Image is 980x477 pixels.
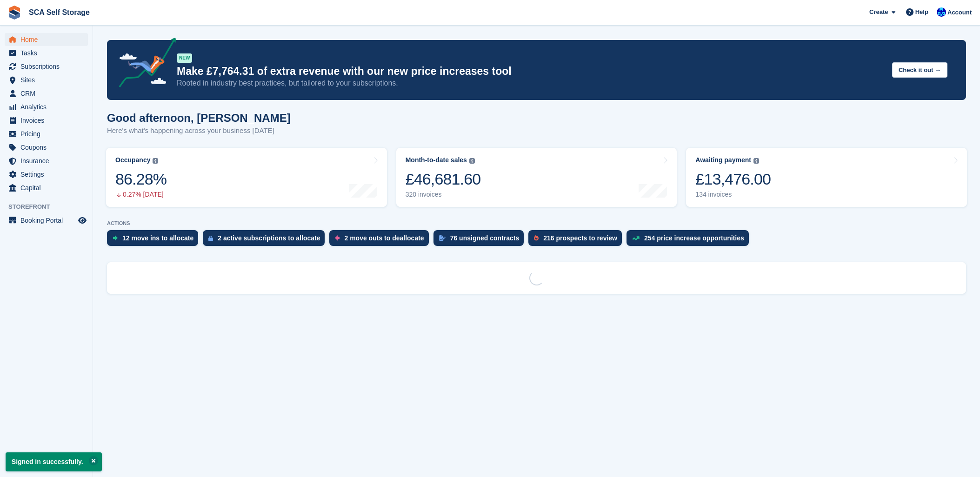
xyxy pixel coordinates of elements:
div: 320 invoices [406,191,481,199]
a: 76 unsigned contracts [433,230,529,251]
img: icon-info-grey-7440780725fd019a000dd9b08b2336e03edf1995a4989e88bcd33f0948082b44.svg [469,158,475,164]
span: Pricing [20,127,76,140]
a: Preview store [77,215,88,226]
a: Awaiting payment £13,476.00 134 invoices [686,148,967,207]
span: Subscriptions [20,60,76,73]
img: price_increase_opportunities-93ffe204e8149a01c8c9dc8f82e8f89637d9d84a8eef4429ea346261dce0b2c0.svg [632,236,640,240]
h1: Good afternoon, [PERSON_NAME] [107,112,291,124]
div: Month-to-date sales [406,156,467,164]
img: prospect-51fa495bee0391a8d652442698ab0144808aea92771e9ea1ae160a38d050c398.svg [534,235,539,241]
img: move_ins_to_allocate_icon-fdf77a2bb77ea45bf5b3d319d69a93e2d87916cf1d5bf7949dd705db3b84f3ca.svg [113,235,118,241]
div: 86.28% [115,170,167,189]
span: Coupons [20,141,76,154]
p: Here's what's happening across your business [DATE] [107,126,291,136]
div: 134 invoices [695,191,771,199]
span: Account [947,8,972,17]
span: Insurance [20,154,76,167]
p: Signed in successfully. [6,452,102,471]
p: Rooted in industry best practices, but tailored to your subscriptions. [177,78,885,88]
img: active_subscription_to_allocate_icon-d502201f5373d7db506a760aba3b589e785aa758c864c3986d89f69b8ff3... [208,235,213,241]
a: 12 move ins to allocate [107,230,203,251]
img: stora-icon-8386f47178a22dfd0bd8f6a31ec36ba5ce8667c1dd55bd0f319d3a0aa187defe.svg [7,6,21,20]
a: menu [5,33,88,46]
div: £46,681.60 [406,170,481,189]
a: menu [5,127,88,140]
a: 2 active subscriptions to allocate [203,230,329,251]
a: menu [5,100,88,113]
a: menu [5,154,88,167]
a: menu [5,46,88,60]
a: menu [5,114,88,127]
p: Make £7,764.31 of extra revenue with our new price increases tool [177,65,885,78]
span: Tasks [20,46,76,60]
div: NEW [177,53,192,63]
span: Sites [20,73,76,86]
img: Kelly Neesham [937,7,946,17]
a: Occupancy 86.28% 0.27% [DATE] [106,148,387,207]
a: menu [5,168,88,181]
a: menu [5,181,88,194]
span: Capital [20,181,76,194]
img: move_outs_to_deallocate_icon-f764333ba52eb49d3ac5e1228854f67142a1ed5810a6f6cc68b1a99e826820c5.svg [335,235,340,241]
span: Help [915,7,928,17]
a: menu [5,87,88,100]
a: 254 price increase opportunities [627,230,753,251]
span: Storefront [8,202,93,212]
button: Check it out → [892,62,947,78]
span: Invoices [20,114,76,127]
div: 76 unsigned contracts [450,234,520,242]
div: Occupancy [115,156,150,164]
a: menu [5,60,88,73]
span: CRM [20,87,76,100]
span: Booking Portal [20,214,76,227]
span: Home [20,33,76,46]
div: 2 move outs to deallocate [344,234,424,242]
img: icon-info-grey-7440780725fd019a000dd9b08b2336e03edf1995a4989e88bcd33f0948082b44.svg [753,158,759,164]
img: price-adjustments-announcement-icon-8257ccfd72463d97f412b2fc003d46551f7dbcb40ab6d574587a9cd5c0d94... [111,38,176,91]
a: Month-to-date sales £46,681.60 320 invoices [396,148,677,207]
a: SCA Self Storage [25,5,93,20]
div: 216 prospects to review [543,234,617,242]
span: Create [869,7,888,17]
img: icon-info-grey-7440780725fd019a000dd9b08b2336e03edf1995a4989e88bcd33f0948082b44.svg [153,158,158,164]
div: 254 price increase opportunities [644,234,744,242]
div: Awaiting payment [695,156,751,164]
a: 2 move outs to deallocate [329,230,433,251]
img: contract_signature_icon-13c848040528278c33f63329250d36e43548de30e8caae1d1a13099fd9432cc5.svg [439,235,446,241]
a: 216 prospects to review [528,230,627,251]
p: ACTIONS [107,220,966,226]
span: Settings [20,168,76,181]
div: 2 active subscriptions to allocate [218,234,320,242]
a: menu [5,141,88,154]
div: 12 move ins to allocate [122,234,193,242]
div: 0.27% [DATE] [115,191,167,199]
div: £13,476.00 [695,170,771,189]
a: menu [5,73,88,86]
span: Analytics [20,100,76,113]
a: menu [5,214,88,227]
